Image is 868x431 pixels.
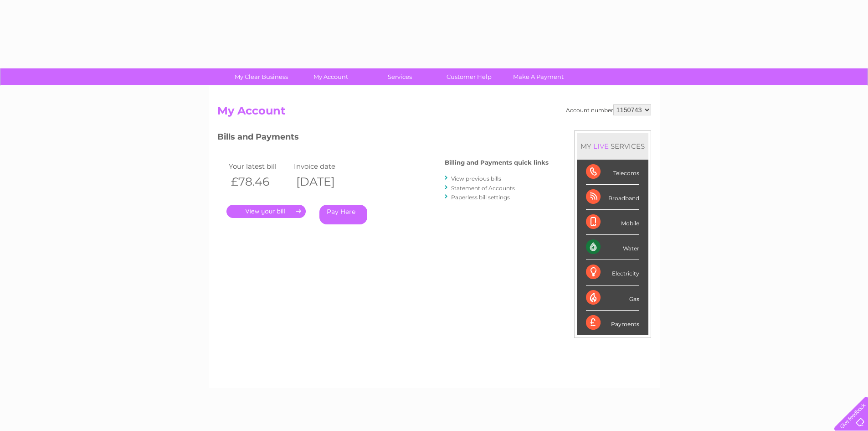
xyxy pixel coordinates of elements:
[451,194,510,201] a: Paperless bill settings
[224,68,299,85] a: My Clear Business
[226,160,292,172] td: Your latest bill
[445,159,549,166] h4: Billing and Payments quick links
[293,68,368,85] a: My Account
[566,104,651,115] div: Account number
[586,160,639,185] div: Telecoms
[217,130,549,146] h3: Bills and Payments
[217,104,651,122] h2: My Account
[431,68,507,85] a: Customer Help
[591,142,611,151] div: LIVE
[501,68,576,85] a: Make A Payment
[586,311,639,335] div: Payments
[292,172,357,191] th: [DATE]
[319,205,367,224] a: Pay Here
[362,68,437,85] a: Services
[586,260,639,285] div: Electricity
[451,185,515,192] a: Statement of Accounts
[226,205,306,218] a: .
[586,210,639,235] div: Mobile
[586,235,639,260] div: Water
[586,286,639,311] div: Gas
[577,133,648,159] div: MY SERVICES
[451,175,501,182] a: View previous bills
[586,185,639,210] div: Broadband
[226,172,292,191] th: £78.46
[292,160,357,172] td: Invoice date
